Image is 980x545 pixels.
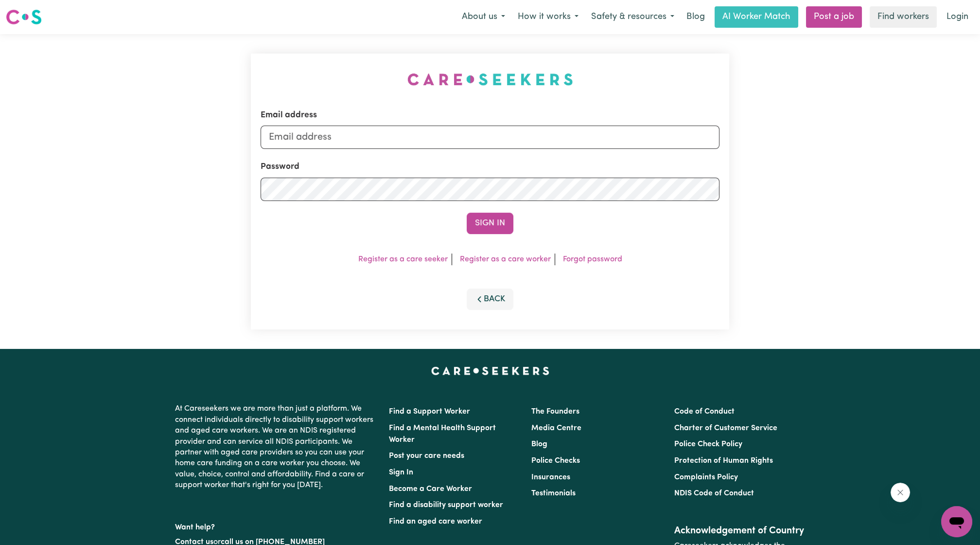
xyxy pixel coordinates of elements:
a: Find a disability support worker [389,501,503,509]
button: How it works [511,7,585,27]
label: Email address [261,109,317,122]
a: Media Centre [531,424,581,432]
p: At Careseekers we are more than just a platform. We connect individuals directly to disability su... [175,400,377,494]
a: Find an aged care worker [389,518,482,526]
a: Code of Conduct [674,408,735,416]
a: Post a job [806,6,862,28]
a: Insurances [531,473,570,481]
iframe: Close message [891,483,910,502]
h2: Acknowledgement of Country [674,525,805,537]
a: Protection of Human Rights [674,457,773,465]
a: Police Checks [531,457,580,465]
a: Blog [681,6,711,28]
a: Charter of Customer Service [674,424,777,432]
a: Find workers [870,6,937,28]
a: Testimonials [531,490,576,497]
a: Sign In [389,469,413,476]
a: The Founders [531,408,579,416]
a: Register as a care worker [460,255,551,263]
a: Find a Support Worker [389,408,470,416]
a: Police Check Policy [674,440,742,448]
a: Post your care needs [389,452,464,460]
a: Find a Mental Health Support Worker [389,424,496,444]
iframe: Button to launch messaging window [941,506,972,537]
p: Want help? [175,518,377,533]
span: Need any help? [6,7,59,15]
img: Careseekers logo [6,8,42,26]
label: Password [261,161,299,173]
a: AI Worker Match [715,6,798,28]
a: NDIS Code of Conduct [674,490,754,497]
button: Sign In [467,213,513,234]
button: Safety & resources [585,7,681,27]
a: Careseekers home page [431,366,549,374]
button: Back [467,289,513,310]
a: Register as a care seeker [358,255,448,263]
a: Blog [531,440,547,448]
a: Careseekers logo [6,6,42,28]
a: Become a Care Worker [389,485,472,493]
button: About us [455,7,511,27]
a: Complaints Policy [674,473,738,481]
a: Forgot password [563,255,622,263]
input: Email address [261,126,719,149]
a: Login [941,6,974,28]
